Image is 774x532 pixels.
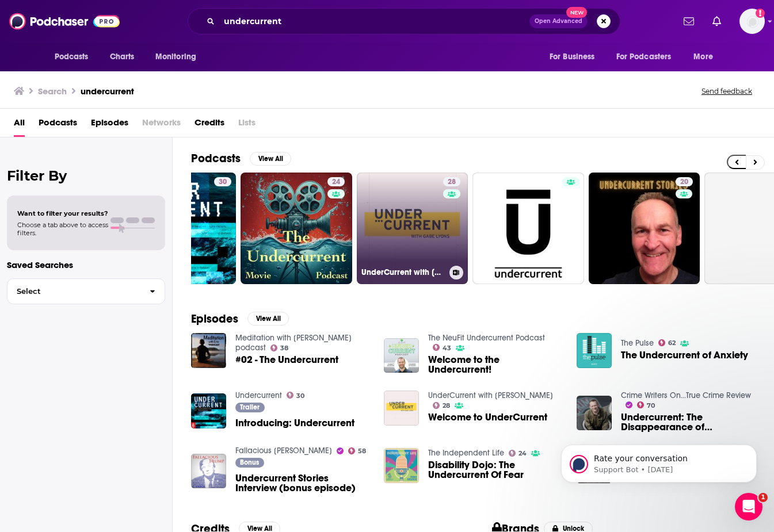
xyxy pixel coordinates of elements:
[384,338,419,373] img: Welcome to the Undercurrent!
[9,10,120,32] img: Podchaser - Follow, Share and Rate Podcasts
[693,49,713,65] span: More
[443,346,451,351] span: 43
[637,401,655,408] a: 70
[287,392,305,399] a: 30
[658,339,676,346] a: 62
[708,12,726,31] a: Show notifications dropdown
[680,177,688,188] span: 20
[38,86,67,97] h3: Search
[443,177,460,186] a: 28
[7,167,165,184] h2: Filter By
[739,9,765,34] img: User Profile
[428,391,553,400] a: UnderCurrent with Gabe Lyons
[240,459,259,466] span: Bonus
[155,49,196,65] span: Monitoring
[81,86,134,97] h3: undercurrent
[110,49,135,65] span: Charts
[428,333,545,343] a: The NeuFit Undercurrent Podcast
[621,412,756,432] span: Undercurrent: The Disappearance of [PERSON_NAME]
[240,404,260,411] span: Trailer
[529,14,588,28] button: Open AdvancedNew
[247,312,289,326] button: View All
[443,403,450,408] span: 28
[509,450,527,457] a: 24
[448,177,456,188] span: 28
[270,345,289,351] a: 38
[698,86,756,96] button: Send feedback
[384,391,419,426] img: Welcome to UnderCurrent
[235,418,354,428] span: Introducing: Undercurrent
[609,46,688,68] button: open menu
[433,344,452,351] a: 43
[384,448,419,483] img: Disability Dojo: The Undercurrent Of Fear
[428,412,547,422] a: Welcome to UnderCurrent
[235,355,338,365] a: #02 - The Undercurrent
[195,113,224,137] span: Credits
[17,209,108,217] span: Want to filter your results?
[17,221,108,237] span: Choose a tab above to access filters.
[428,355,563,374] span: Welcome to the Undercurrent!
[357,173,468,284] a: 28UnderCurrent with [PERSON_NAME]
[348,447,367,454] a: 58
[296,393,304,399] span: 30
[542,46,609,68] button: open menu
[739,9,765,34] button: Show profile menu
[91,113,128,137] a: Episodes
[550,49,595,65] span: For Business
[7,288,140,295] span: Select
[647,403,655,408] span: 70
[235,473,370,493] span: Undercurrent Stories Interview (bonus episode)
[327,177,345,186] a: 24
[433,402,451,409] a: 28
[191,312,238,326] h2: Episodes
[577,333,612,368] a: The Undercurrent of Anxiety
[589,173,700,284] a: 20
[235,333,352,353] a: Meditation with Eric podcast
[7,278,165,304] button: Select
[250,152,291,166] button: View All
[7,259,165,270] p: Saved Searches
[535,18,582,24] span: Open Advanced
[191,454,226,489] img: Undercurrent Stories Interview (bonus episode)
[739,9,765,34] span: Logged in as shcarlos
[241,173,352,284] a: 24
[676,177,693,186] a: 20
[428,460,563,480] a: Disability Dojo: The Undercurrent Of Fear
[39,113,77,137] a: Podcasts
[621,350,748,360] a: The Undercurrent of Anxiety
[219,177,227,188] span: 30
[332,177,340,188] span: 24
[621,338,654,348] a: The Pulse
[735,493,762,520] iframe: Intercom live chat
[518,451,527,456] span: 24
[577,396,612,431] img: Undercurrent: The Disappearance of Kim Wall
[191,151,291,166] a: PodcastsView All
[191,151,241,166] h2: Podcasts
[358,449,366,454] span: 58
[566,7,587,18] span: New
[621,412,756,432] a: Undercurrent: The Disappearance of Kim Wall
[191,393,226,428] a: Introducing: Undercurrent
[679,12,699,31] a: Show notifications dropdown
[621,391,751,400] a: Crime Writers On...True Crime Review
[55,49,89,65] span: Podcasts
[142,113,181,137] span: Networks
[47,46,104,68] button: open menu
[147,46,211,68] button: open menu
[191,333,226,368] img: #02 - The Undercurrent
